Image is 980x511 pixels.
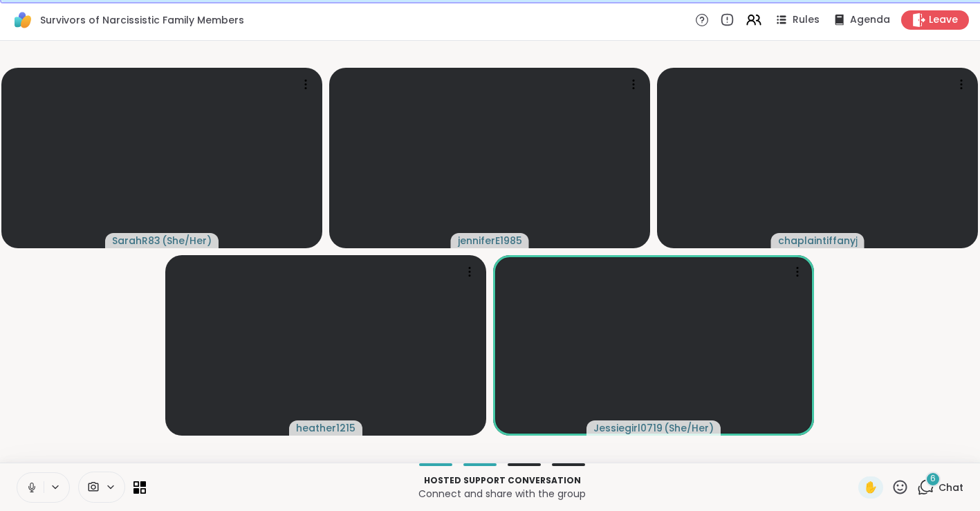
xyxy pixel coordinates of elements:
[154,487,850,501] p: Connect and share with the group
[154,474,850,487] p: Hosted support conversation
[162,234,212,248] span: ( She/Her )
[296,421,355,435] span: heather1215
[864,479,878,496] span: ✋
[40,13,244,27] span: Survivors of Narcissistic Family Members
[850,13,890,27] span: Agenda
[11,8,35,32] img: ShareWell Logomark
[929,13,958,27] span: Leave
[664,421,714,435] span: ( She/Her )
[593,421,663,435] span: Jessiegirl0719
[939,481,963,494] span: Chat
[458,234,522,248] span: jenniferE1985
[778,234,858,248] span: chaplaintiffanyj
[793,13,820,27] span: Rules
[112,234,160,248] span: SarahR83
[930,473,936,485] span: 6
